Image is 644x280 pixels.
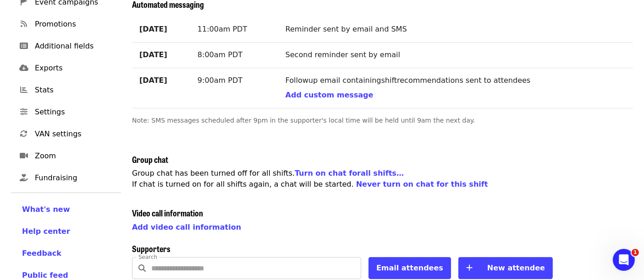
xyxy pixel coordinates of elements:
[151,257,361,279] input: Search
[139,50,167,59] strong: [DATE]
[11,79,121,101] a: Stats
[286,91,374,99] span: Add custom message
[278,42,633,68] td: Second reminder sent by email
[487,264,545,272] span: New attendee
[278,68,633,108] td: Followup email containing shift recommendations sent to attendees
[35,151,114,162] span: Zoom
[11,35,121,57] a: Additional fields
[11,167,121,189] a: Fundraising
[11,123,121,145] a: VAN settings
[132,207,203,219] span: Video call information
[11,13,121,35] a: Promotions
[632,249,639,256] span: 1
[20,108,28,116] i: sliders-h icon
[198,25,247,33] span: 11:00am PDT
[20,151,28,160] i: video icon
[198,76,242,85] span: 9:00am PDT
[369,257,451,279] button: Email attendees
[466,264,473,272] i: plus icon
[11,57,121,79] a: Exports
[22,204,110,215] a: What's new
[22,248,61,259] button: Feedback
[139,25,167,33] strong: [DATE]
[35,19,114,30] span: Promotions
[295,169,404,178] a: Turn on chat forall shifts…
[35,85,114,96] span: Stats
[132,117,475,124] span: Note: SMS messages scheduled after 9pm in the supporter's local time will be held until 9am the n...
[35,107,114,118] span: Settings
[198,50,242,59] span: 8:00am PDT
[132,242,171,254] span: Supporters
[286,90,374,101] button: Add custom message
[22,226,110,237] a: Help center
[20,129,28,138] i: sync icon
[11,101,121,123] a: Settings
[278,17,633,42] td: Reminder sent by email and SMS
[138,264,146,273] i: search icon
[22,205,70,214] span: What's new
[139,76,167,85] strong: [DATE]
[138,254,157,260] label: Search
[35,129,114,140] span: VAN settings
[132,153,168,165] span: Group chat
[22,227,70,236] span: Help center
[458,257,553,279] button: New attendee
[11,145,121,167] a: Zoom
[20,86,28,94] i: chart-bar icon
[356,179,488,190] button: Never turn on chat for this shift
[35,41,114,52] span: Additional fields
[35,63,114,74] span: Exports
[21,20,27,28] i: rss icon
[19,64,28,72] i: cloud-download icon
[20,173,28,182] i: hand-holding-heart icon
[35,172,114,183] span: Fundraising
[132,169,488,188] span: Group chat has been turned off for all shifts . If chat is turned on for all shifts again, a chat...
[613,249,635,271] iframe: Intercom live chat
[376,264,443,272] span: Email attendees
[20,42,28,50] i: list-alt icon
[132,223,241,232] a: Add video call information
[22,271,68,280] span: Public feed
